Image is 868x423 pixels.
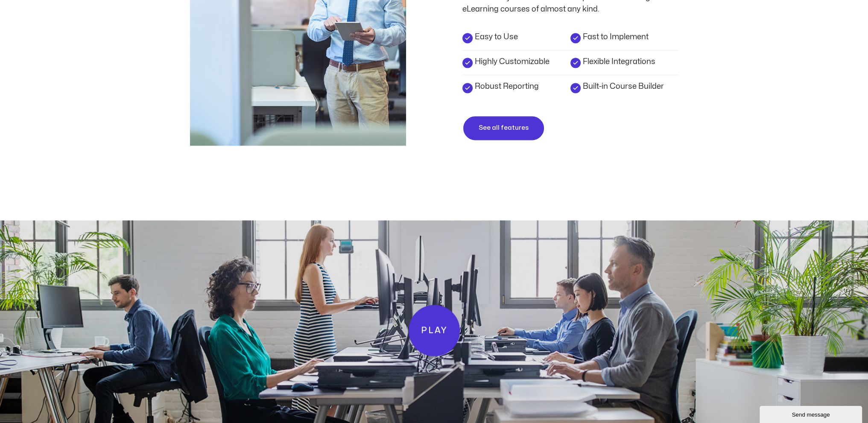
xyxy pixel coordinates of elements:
span: Easy to Use [473,31,518,43]
span: Robust Reporting [473,81,539,92]
a: See all features [462,115,545,141]
span: Fast to Implement [581,31,649,43]
span: Play [421,324,447,337]
span: Built-in Course Builder [581,81,664,92]
span: Flexible Integrations [581,56,655,67]
span: See all features [479,123,529,133]
span: Highly Customizable [473,56,549,67]
a: Play [409,305,460,356]
iframe: chat widget [760,404,864,423]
